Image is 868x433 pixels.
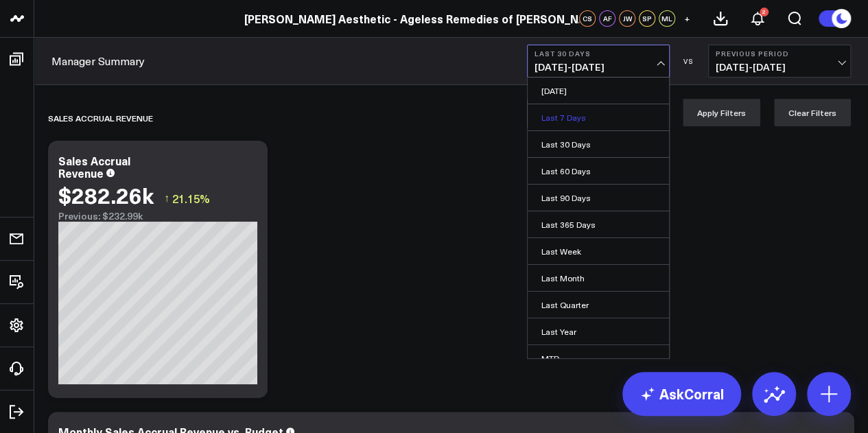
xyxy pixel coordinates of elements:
[639,10,655,27] div: SP
[774,99,851,126] button: Clear Filters
[677,57,701,65] div: VS
[760,8,769,16] div: 2
[683,99,760,126] button: Apply Filters
[528,265,669,291] a: Last Month
[659,10,675,27] div: ML
[172,191,210,206] span: 21.15%
[528,292,669,318] a: Last Quarter
[528,185,669,211] a: Last 90 Days
[684,14,690,23] span: +
[527,45,670,78] button: Last 30 Days[DATE]-[DATE]
[528,318,669,344] a: Last Year
[619,10,635,27] div: JW
[58,211,257,222] div: Previous: $232.99k
[58,153,130,180] div: Sales Accrual Revenue
[51,54,145,69] a: Manager Summary
[48,102,153,134] div: Sales Accrual Revenue
[528,78,669,104] a: [DATE]
[599,10,615,27] div: AF
[164,189,169,207] span: ↑
[716,49,843,58] b: Previous Period
[535,62,662,73] span: [DATE] - [DATE]
[528,158,669,184] a: Last 60 Days
[528,131,669,157] a: Last 30 Days
[622,372,741,416] a: AskCorral
[708,45,851,78] button: Previous Period[DATE]-[DATE]
[528,104,669,130] a: Last 7 Days
[679,10,695,27] button: +
[528,211,669,237] a: Last 365 Days
[528,238,669,264] a: Last Week
[716,62,843,73] span: [DATE] - [DATE]
[528,345,669,371] a: MTD
[58,183,154,207] div: $282.26k
[535,49,662,58] b: Last 30 Days
[244,11,607,26] a: [PERSON_NAME] Aesthetic - Ageless Remedies of [PERSON_NAME]
[579,10,596,27] div: CS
